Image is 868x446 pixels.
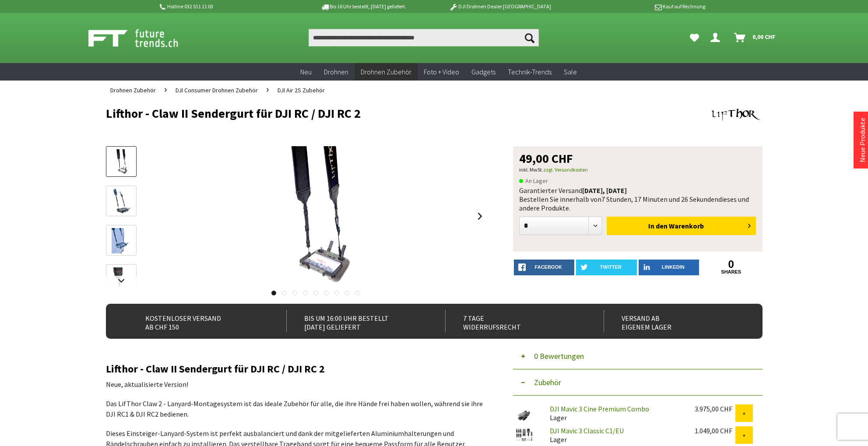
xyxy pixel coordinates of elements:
span: Gadgets [471,67,495,76]
a: Technik-Trends [502,63,558,81]
span: Drohnen Zubehör [361,67,411,76]
div: 7 Tage Widerrufsrecht [445,310,585,332]
span: Technik-Trends [508,67,552,76]
a: Drohnen [318,63,355,81]
span: DJI Consumer Drohnen Zubehör [176,86,258,94]
span: In den [648,221,668,230]
a: facebook [514,260,575,275]
img: DJI Mavic 3 Cine Premium Combo [513,404,535,426]
button: In den Warenkorb [607,217,756,235]
div: Versand ab eigenem Lager [604,310,743,332]
img: Shop Futuretrends - zur Startseite wechseln [88,27,197,49]
img: DJI Mavic 3 Classic C1/EU [513,426,535,444]
button: Suchen [520,29,539,46]
b: [DATE], [DATE] [582,186,627,195]
input: Produkt, Marke, Kategorie, EAN, Artikelnummer… [309,29,539,46]
p: Neue, aktualisierte Version! [106,379,487,390]
a: Gadgets [465,63,502,81]
span: An Lager [519,176,548,186]
p: Das LifThor Claw 2 - Lanyard-Montagesystem ist das ideale Zubehör für alle, die ihre Hände frei h... [106,398,487,419]
a: DJI Mavic 3 Cine Premium Combo [550,404,649,413]
h2: Lifthor - Claw II Sendergurt für DJI RC / DJI RC 2 [106,363,487,375]
a: 0 [701,260,762,269]
div: Lager [543,426,688,444]
p: Hotline 032 511 11 03 [158,1,295,12]
span: 49,00 CHF [519,152,573,165]
a: Drohnen Zubehör [106,81,160,100]
p: Bis 16 Uhr bestellt, [DATE] geliefert. [295,1,432,12]
div: Bis um 16:00 Uhr bestellt [DATE] geliefert [286,310,426,332]
a: shares [701,269,762,275]
span: Drohnen Zubehör [110,86,156,94]
button: Zubehör [513,369,763,396]
span: Drohnen [324,67,348,76]
span: 7 Stunden, 17 Minuten und 26 Sekunden [601,195,718,204]
img: Lifthor - Claw II Sendergurt für DJI RC / DJI RC 2 [264,146,368,286]
h1: Lifthor - Claw II Sendergurt für DJI RC / DJI RC 2 [106,107,631,120]
span: DJI Air 2S Zubehör [278,86,325,94]
a: Neu [294,63,318,81]
a: DJI Consumer Drohnen Zubehör [171,81,262,100]
img: Vorschau: Lifthor - Claw II Sendergurt für DJI RC / DJI RC 2 [112,149,130,175]
span: twitter [600,264,622,270]
div: 1.049,00 CHF [695,426,735,435]
a: zzgl. Versandkosten [543,166,588,173]
a: Neue Produkte [858,118,867,162]
div: Garantierter Versand Bestellen Sie innerhalb von dieses und andere Produkte. [519,186,756,212]
p: inkl. MwSt. [519,165,756,175]
a: Dein Konto [707,29,727,46]
div: 3.975,00 CHF [695,404,735,413]
span: facebook [535,264,562,270]
a: Meine Favoriten [685,29,703,46]
button: 0 Bewertungen [513,343,763,369]
a: Foto + Video [418,63,465,81]
span: Neu [300,67,312,76]
span: LinkedIn [662,264,685,270]
a: Warenkorb [731,29,780,46]
span: Sale [564,67,577,76]
p: DJI Drohnen Dealer [GEOGRAPHIC_DATA] [432,1,568,12]
a: Sale [558,63,583,81]
span: 0,00 CHF [752,30,776,44]
img: Lifthor [710,107,763,123]
a: LinkedIn [639,260,699,275]
a: DJI Mavic 3 Classic C1/EU [550,426,624,435]
div: Lager [543,404,688,422]
span: Warenkorb [669,221,704,230]
a: twitter [576,260,637,275]
p: Kauf auf Rechnung [569,1,705,12]
a: Drohnen Zubehör [355,63,418,81]
span: Foto + Video [424,67,459,76]
div: Kostenloser Versand ab CHF 150 [128,310,267,332]
a: DJI Air 2S Zubehör [273,81,329,100]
